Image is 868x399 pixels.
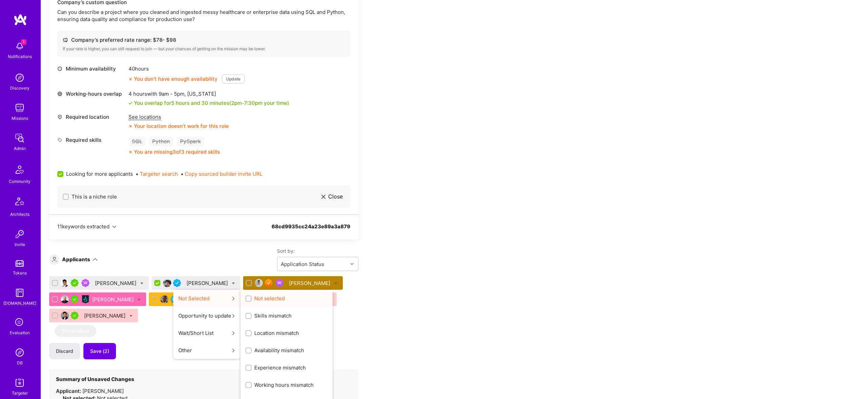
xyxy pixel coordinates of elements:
span: • [136,170,178,177]
i: icon CloseOrange [129,77,133,81]
img: logo [14,14,27,26]
span: Working hours mismatch [254,381,314,388]
i: icon ArrowRight [231,331,235,335]
button: Discard [49,343,80,359]
div: Application Status [281,261,324,268]
div: [PERSON_NAME] [84,312,127,319]
img: A.Teamer in Residence [71,311,79,320]
span: This is a niche role [72,193,117,200]
div: Required location [57,113,125,120]
div: Missions [12,115,28,122]
img: Skill Targeter [13,376,26,389]
span: Experience mismatch [254,364,306,371]
img: guide book [13,286,26,300]
div: Working-hours overlap [57,90,125,97]
img: bell [13,39,26,53]
img: Been on Mission [275,279,283,287]
img: DevOps Guild [81,295,90,303]
i: icon Check [129,101,133,105]
img: User Avatar [255,279,263,287]
div: [DOMAIN_NAME] [3,300,36,307]
img: User Avatar [61,311,69,320]
div: [PERSON_NAME] [92,296,135,303]
span: Skills mismatch [254,312,292,319]
button: Save (2) [83,343,116,359]
i: Bulk Status Update [232,282,235,285]
span: Not selected [254,295,285,302]
img: discovery [13,71,26,84]
i: icon ArrowRight [231,297,235,301]
div: You are missing 3 of 3 required skills [134,148,220,155]
img: Community [12,161,28,178]
button: Targeter search [140,170,178,177]
img: Exceptional A.Teamer [264,279,273,287]
div: Notifications [8,53,32,60]
p: Can you describe a project where you cleaned and ingested messy healthcare or enterprise data usi... [57,8,350,23]
button: 11keywords extracted [57,223,116,230]
i: icon Applicant [52,257,57,262]
div: [PERSON_NAME] [95,280,138,287]
button: Close [319,191,345,202]
div: Architects [10,211,29,218]
img: A.Teamer in Residence [71,295,79,303]
img: Invite [13,227,26,241]
i: icon Cash [63,37,68,42]
span: Save (2) [90,348,109,355]
span: 2pm - 7:30pm [231,100,262,106]
div: 40 hours [129,65,245,72]
i: icon ArrowRight [231,348,235,353]
img: User Avatar [160,295,169,303]
div: Python [149,136,173,146]
div: Admin [14,145,26,152]
div: DB [17,359,23,366]
button: Opportunity to update [173,307,240,324]
img: User Avatar [163,279,171,287]
i: icon Tag [57,137,62,142]
i: icon ArrowDown [93,257,98,262]
img: tokens [16,260,24,267]
i: Bulk Status Update [138,298,141,301]
i: icon ArrowRight [231,314,235,318]
i: icon Location [57,114,62,119]
img: teamwork [13,101,26,115]
button: Copy sourced builder invite URL [185,170,262,177]
div: 68cd9935cc24a23e89a3a879 [272,223,350,238]
img: Been on Mission [81,279,90,287]
i: icon Chevron [350,262,354,266]
div: Targeter [12,389,28,397]
div: SQL [129,136,145,146]
button: Wait/Short List [173,324,240,342]
div: You overlap for 5 hours and 30 minutes ( your time) [134,99,289,107]
img: User Avatar [61,295,69,303]
div: Community [9,178,31,185]
div: Discovery [10,84,29,92]
span: • [181,170,262,177]
div: Company’s preferred rate range: $ 78 - $ 98 [63,36,345,43]
div: Evaluation [10,329,30,336]
button: Show More [55,325,96,337]
img: User Avatar [61,279,69,287]
img: Architects [12,194,28,211]
h4: Summary of Unsaved Changes [56,376,225,382]
img: Vetted A.Teamer [173,279,181,287]
i: icon SelectionTeam [13,316,26,329]
button: Not SelectedNot selectedSkills mismatchLocation mismatchAvailability mismatchExperience mismatchW... [173,290,240,307]
img: Admin Search [13,346,26,359]
span: Availability mismatch [254,347,304,354]
div: See locations [129,113,229,120]
i: Bulk Status Update [140,282,143,285]
div: Applicants [62,256,90,263]
i: icon CloseOrange [129,150,133,154]
span: 1 [21,39,26,45]
div: Your location doesn’t work for this role [129,122,229,130]
i: icon Clock [57,66,62,71]
div: Minimum availability [57,65,125,72]
div: [PERSON_NAME] [289,280,332,287]
span: Close [328,193,343,200]
div: You don’t have enough availability [129,75,218,82]
span: Looking for more applicants [66,170,133,177]
img: admin teamwork [13,131,26,145]
i: Bulk Status Update [130,315,133,318]
div: 4 hours with [US_STATE] [129,90,289,97]
img: A.Teamer in Residence [71,279,79,287]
